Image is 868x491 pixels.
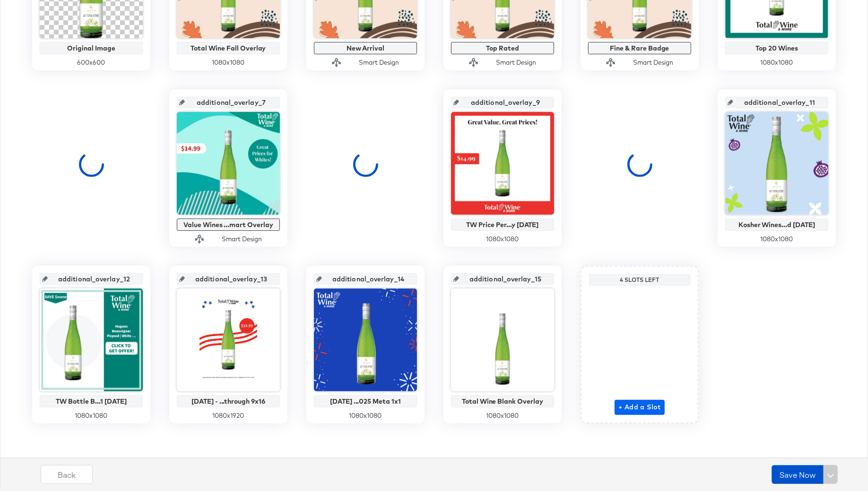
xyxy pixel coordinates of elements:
div: Smart Design [496,58,536,67]
div: 1080 x 1080 [177,58,280,67]
div: TW Price Per...y [DATE] [453,221,552,229]
div: 1080 x 1080 [725,235,828,244]
div: Smart Design [633,58,673,67]
div: Top Rated [453,44,552,52]
button: Save Now [772,465,824,484]
div: 1080 x 1080 [451,411,554,420]
div: Value Wines ...mart Overlay [179,221,278,229]
div: Total Wine Blank Overlay [453,398,552,405]
div: [DATE] ...025 Meta 1x1 [316,398,415,405]
div: Smart Design [359,58,399,67]
div: Fine & Rare Badge [590,44,689,52]
div: New Arrival [316,44,415,52]
div: 1080 x 1920 [177,411,280,420]
div: 1080 x 1080 [40,411,143,420]
div: Total Wine Fall Overlay [179,44,278,52]
button: Back [41,465,93,484]
div: TW Bottle B...1 [DATE] [42,398,140,405]
div: Top 20 Wines [728,44,826,52]
div: [DATE] - ...through 9x16 [179,398,278,405]
div: Smart Design [222,235,262,244]
div: 1080 x 1080 [314,411,417,420]
div: 1080 x 1080 [725,58,828,67]
div: 4 Slots Left [591,276,688,284]
span: + Add a Slot [618,401,661,413]
button: + Add a Slot [615,400,665,415]
div: 1080 x 1080 [451,235,554,244]
div: Original Image [42,44,140,52]
div: Kosher Wines...d [DATE] [728,221,826,229]
div: 600 x 600 [40,58,143,67]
